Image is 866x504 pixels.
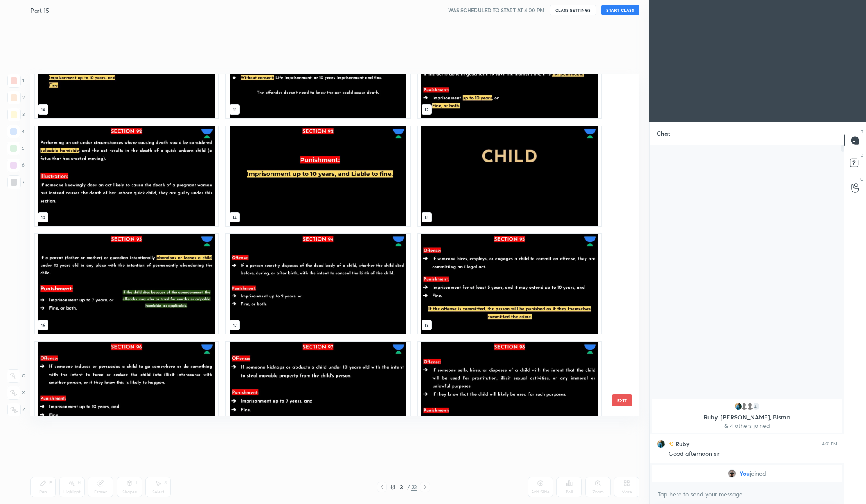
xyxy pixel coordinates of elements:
[612,394,632,406] button: EXIT
[418,234,601,334] img: 17593148323KRZNZ.pdf
[740,402,748,411] img: default.png
[7,175,25,189] div: 7
[448,6,545,14] h5: WAS SCHEDULED TO START AT 4:00 PM
[550,5,596,15] button: CLASS SETTINGS
[7,125,25,138] div: 4
[226,342,409,441] img: 17593148323KRZNZ.pdf
[657,440,665,448] img: 1fc55487d6334604822c3fc1faca978b.jpg
[7,108,25,121] div: 3
[657,422,837,429] p: & 4 others joined
[30,74,625,416] div: grid
[674,439,689,448] h6: Ruby
[746,402,754,411] img: default.png
[740,470,750,477] span: You
[7,403,25,416] div: Z
[750,470,766,477] span: joined
[7,386,25,400] div: X
[734,402,743,411] img: 1fc55487d6334604822c3fc1faca978b.jpg
[650,397,844,484] div: grid
[418,342,601,441] img: 17593148323KRZNZ.pdf
[407,485,410,490] div: /
[35,342,218,441] img: 17593148323KRZNZ.pdf
[226,234,409,334] img: 17593148323KRZNZ.pdf
[411,483,417,491] div: 22
[7,91,25,104] div: 2
[7,369,25,383] div: C
[7,142,25,155] div: 5
[860,176,863,182] p: G
[601,5,639,15] button: START CLASS
[657,414,837,421] p: Ruby, [PERSON_NAME], Bisma
[418,126,601,226] img: 17593148323KRZNZ.pdf
[7,74,24,88] div: 1
[226,126,409,226] img: 17593148323KRZNZ.pdf
[861,152,863,159] p: D
[650,122,677,145] p: Chat
[397,485,406,490] div: 3
[752,402,760,411] div: 4
[669,442,674,446] img: no-rating-badge.077c3623.svg
[30,6,49,14] h4: Part 15
[35,234,218,334] img: 17593148323KRZNZ.pdf
[728,469,736,478] img: 9f6949702e7c485d94fd61f2cce3248e.jpg
[35,126,218,226] img: 17593148323KRZNZ.pdf
[822,441,837,446] div: 4:01 PM
[861,129,863,135] p: T
[7,159,25,172] div: 6
[669,450,837,458] div: Good afternoon sir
